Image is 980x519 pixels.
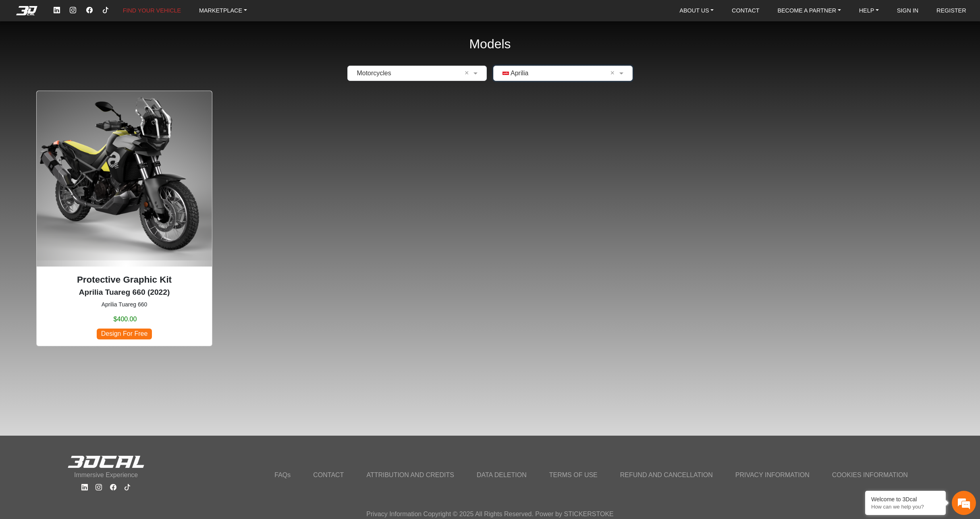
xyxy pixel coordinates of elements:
a: ATTRIBUTION AND CREDITS [361,468,459,482]
div: Aprilia Tuareg 660 [36,91,213,346]
a: CONTACT [308,468,349,482]
div: FAQs [54,238,104,263]
small: Aprilia Tuareg 660 [43,300,206,309]
a: COOKIES INFORMATION [827,468,913,482]
p: How can we help you? [871,504,940,510]
p: Protective Graphic Kit [43,273,206,287]
a: TERMS OF USE [544,468,602,482]
a: CONTACT [729,4,762,17]
a: DATA DELETION [472,468,532,482]
img: Tuareg 660null2022 [37,91,212,267]
span: Clean Field [465,68,471,78]
p: Aprilia Tuareg 660 (2022) [43,287,206,298]
span: Clean Field [610,68,617,78]
span: Conversation [4,252,54,258]
div: Welcome to 3Dcal [871,496,940,502]
a: SIGN IN [894,4,922,17]
span: Design For Free [97,329,152,339]
a: HELP [856,4,882,17]
span: $400.00 [114,314,137,324]
p: Privacy Information Copyright © 2025 All Rights Reserved. Power by STICKERSTOKE [366,509,614,519]
textarea: Type your message and hit 'Enter' [4,210,154,238]
div: Articles [104,238,154,263]
a: REGISTER [933,4,970,17]
p: Immersive Experience [67,470,145,480]
a: REFUND AND CANCELLATION [615,468,718,482]
div: Chat with us now [54,42,147,53]
h2: Models [469,26,511,62]
a: BECOME A PARTNER [774,4,844,17]
div: Minimize live chat window [132,4,152,23]
a: PRIVACY INFORMATION [731,468,814,482]
a: MARKETPLACE [196,4,250,17]
div: Navigation go back [9,41,21,54]
a: FIND YOUR VEHICLE [120,4,184,17]
a: ABOUT US [676,4,717,17]
span: We're online! [47,95,111,171]
a: FAQs [270,468,295,482]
